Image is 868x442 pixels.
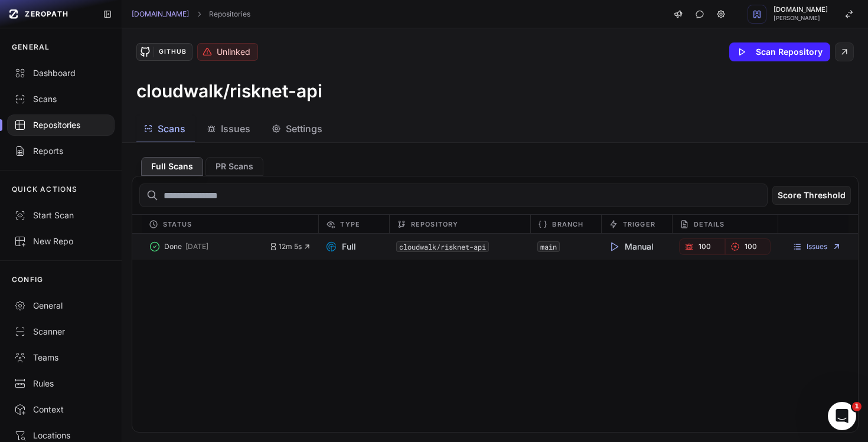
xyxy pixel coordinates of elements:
[745,242,757,251] span: 100
[14,326,107,338] div: Scanner
[25,9,68,19] span: ZEROPATH
[325,241,356,253] span: Full
[774,6,828,13] span: [DOMAIN_NAME]
[209,9,250,19] a: Repositories
[14,119,107,131] div: Repositories
[12,42,50,52] p: GENERAL
[14,209,107,221] div: Start Scan
[14,404,107,415] div: Context
[540,242,557,251] a: main
[158,122,185,136] span: Scans
[141,157,203,176] button: Full Scans
[772,186,851,205] button: Score Threshold
[195,10,203,18] svg: chevron right,
[136,80,322,102] h3: cloudwalk/risknet-api
[672,215,778,233] div: Details
[14,430,107,441] div: Locations
[269,242,311,251] button: 12m 5s
[14,67,107,79] div: Dashboard
[221,122,250,136] span: Issues
[217,46,250,58] p: Unlinked
[14,300,107,312] div: General
[774,15,828,21] span: [PERSON_NAME]
[14,352,107,364] div: Teams
[12,275,43,284] p: CONFIG
[530,215,601,233] div: Branch
[699,242,711,251] span: 100
[792,242,841,251] a: Issues
[14,145,107,157] div: Reports
[729,42,830,61] button: Scan Repository
[601,215,672,233] div: Trigger
[164,242,182,251] span: Done
[132,9,250,19] nav: breadcrumb
[5,5,93,24] a: ZEROPATH
[132,234,858,260] div: Done [DATE] 12m 5s Full cloudwalk/risknet-api main Manual 100 100 Issues
[149,238,269,255] button: Done [DATE]
[12,185,78,194] p: QUICK ACTIONS
[142,215,318,233] div: Status
[828,402,856,430] iframe: Intercom live chat
[185,242,208,251] span: [DATE]
[318,215,389,233] div: Type
[852,402,862,411] span: 1
[389,215,530,233] div: Repository
[154,47,191,57] div: GitHub
[132,9,189,19] a: [DOMAIN_NAME]
[14,235,107,247] div: New Repo
[205,157,263,176] button: PR Scans
[725,238,771,255] a: 100
[286,122,322,136] span: Settings
[396,241,489,252] code: cloudwalk/risknet-api
[14,93,107,105] div: Scans
[679,238,725,255] a: 100
[14,378,107,389] div: Rules
[608,241,654,253] span: Manual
